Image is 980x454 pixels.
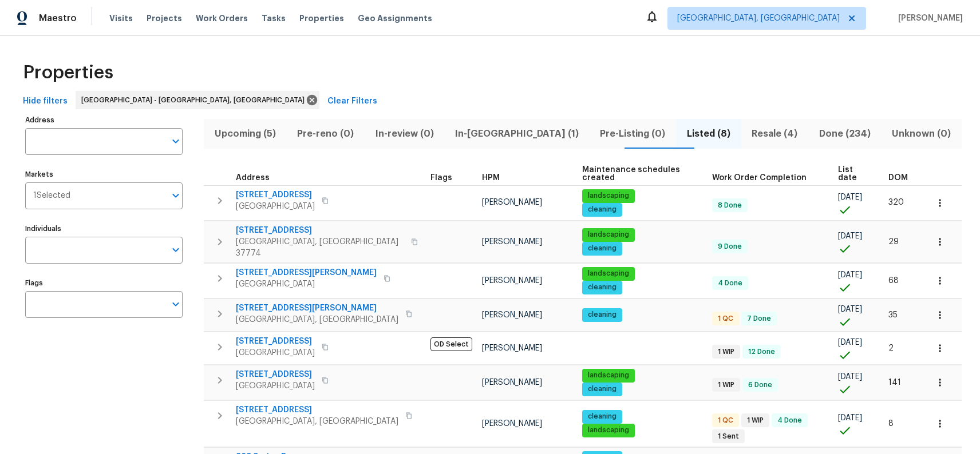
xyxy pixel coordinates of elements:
[147,13,182,24] span: Projects
[39,13,77,24] span: Maestro
[482,311,542,319] span: [PERSON_NAME]
[583,205,621,214] span: cleaning
[838,305,862,313] span: [DATE]
[327,94,377,109] span: Clear Filters
[583,230,634,240] span: landscaping
[888,198,904,206] span: 320
[713,347,739,357] span: 1 WIP
[482,198,542,206] span: [PERSON_NAME]
[742,314,776,324] span: 7 Done
[712,174,807,182] span: Work Order Completion
[838,193,862,201] span: [DATE]
[293,126,357,142] span: Pre-reno (0)
[838,414,862,422] span: [DATE]
[583,244,621,253] span: cleaning
[888,344,894,352] span: 2
[713,278,747,288] span: 4 Done
[838,338,862,347] span: [DATE]
[168,296,184,312] button: Open
[482,420,542,428] span: [PERSON_NAME]
[583,269,634,278] span: landscaping
[838,166,869,182] span: List date
[236,225,404,236] span: [STREET_ADDRESS]
[18,91,72,112] button: Hide filters
[482,277,542,285] span: [PERSON_NAME]
[888,277,899,285] span: 68
[583,282,621,292] span: cleaning
[236,278,377,290] span: [GEOGRAPHIC_DATA]
[888,126,955,142] span: Unknown (0)
[23,94,68,109] span: Hide filters
[236,201,315,212] span: [GEOGRAPHIC_DATA]
[748,126,801,142] span: Resale (4)
[838,373,862,381] span: [DATE]
[33,191,70,201] span: 1 Selected
[583,425,634,435] span: landscaping
[236,267,377,278] span: [STREET_ADDRESS][PERSON_NAME]
[713,380,739,390] span: 1 WIP
[451,126,582,142] span: In-[GEOGRAPHIC_DATA] (1)
[838,232,862,240] span: [DATE]
[713,201,746,210] span: 8 Done
[773,416,807,425] span: 4 Done
[196,13,248,24] span: Work Orders
[888,174,908,182] span: DOM
[815,126,874,142] span: Done (234)
[482,174,500,182] span: HPM
[583,371,634,380] span: landscaping
[888,238,899,246] span: 29
[168,188,184,204] button: Open
[236,369,315,380] span: [STREET_ADDRESS]
[25,171,183,178] label: Markets
[81,94,309,106] span: [GEOGRAPHIC_DATA] - [GEOGRAPHIC_DATA], [GEOGRAPHIC_DATA]
[236,336,315,347] span: [STREET_ADDRESS]
[482,344,542,352] span: [PERSON_NAME]
[596,126,669,142] span: Pre-Listing (0)
[583,191,634,201] span: landscaping
[262,14,286,22] span: Tasks
[236,236,404,259] span: [GEOGRAPHIC_DATA], [GEOGRAPHIC_DATA] 37774
[211,126,279,142] span: Upcoming (5)
[236,416,398,427] span: [GEOGRAPHIC_DATA], [GEOGRAPHIC_DATA]
[25,280,183,286] label: Flags
[236,174,270,182] span: Address
[25,117,183,124] label: Address
[168,242,184,258] button: Open
[744,347,780,357] span: 12 Done
[236,189,315,201] span: [STREET_ADDRESS]
[372,126,437,142] span: In-review (0)
[109,13,133,24] span: Visits
[742,416,768,425] span: 1 WIP
[358,13,432,24] span: Geo Assignments
[430,174,452,182] span: Flags
[888,311,898,319] span: 35
[838,271,862,279] span: [DATE]
[482,238,542,246] span: [PERSON_NAME]
[888,420,894,428] span: 8
[713,416,738,425] span: 1 QC
[430,337,472,351] span: OD Select
[168,133,184,149] button: Open
[299,13,344,24] span: Properties
[713,314,738,324] span: 1 QC
[683,126,734,142] span: Listed (8)
[236,302,398,314] span: [STREET_ADDRESS][PERSON_NAME]
[583,310,621,320] span: cleaning
[713,242,746,252] span: 9 Done
[888,379,901,387] span: 141
[323,91,382,112] button: Clear Filters
[25,225,183,232] label: Individuals
[583,412,621,421] span: cleaning
[76,91,319,109] div: [GEOGRAPHIC_DATA] - [GEOGRAPHIC_DATA], [GEOGRAPHIC_DATA]
[677,13,840,24] span: [GEOGRAPHIC_DATA], [GEOGRAPHIC_DATA]
[713,432,744,441] span: 1 Sent
[894,13,963,24] span: [PERSON_NAME]
[582,166,693,182] span: Maintenance schedules created
[236,404,398,416] span: [STREET_ADDRESS]
[583,384,621,394] span: cleaning
[236,347,315,359] span: [GEOGRAPHIC_DATA]
[236,380,315,392] span: [GEOGRAPHIC_DATA]
[744,380,777,390] span: 6 Done
[482,379,542,387] span: [PERSON_NAME]
[236,314,398,325] span: [GEOGRAPHIC_DATA], [GEOGRAPHIC_DATA]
